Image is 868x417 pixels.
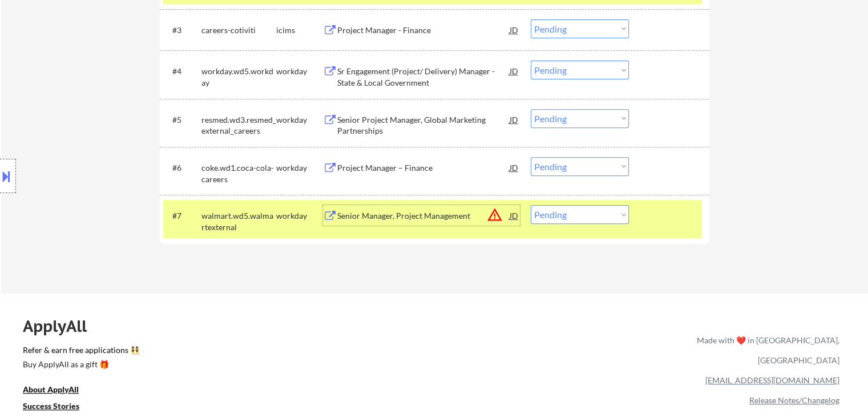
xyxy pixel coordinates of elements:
div: #3 [172,25,192,36]
a: Buy ApplyAll as a gift 🎁 [23,358,137,372]
u: About ApplyAll [23,384,79,394]
div: #4 [172,66,192,77]
div: JD [508,61,520,81]
div: Project Manager – Finance [337,162,510,174]
a: Success Stories [23,400,95,414]
div: resmed.wd3.resmed_external_careers [201,114,276,137]
div: workday [276,162,323,174]
a: Refer & earn free applications 👯‍♀️ [23,346,458,358]
a: About ApplyAll [23,383,95,398]
a: [EMAIL_ADDRESS][DOMAIN_NAME] [705,375,839,385]
div: JD [508,157,520,178]
div: Made with ❤️ in [GEOGRAPHIC_DATA], [GEOGRAPHIC_DATA] [692,330,839,370]
a: Release Notes/Changelog [749,395,839,405]
div: JD [508,109,520,130]
div: icims [276,25,323,36]
u: Success Stories [23,401,79,411]
div: Senior Manager, Project Management [337,210,510,222]
div: coke.wd1.coca-cola-careers [201,162,276,185]
div: Buy ApplyAll as a gift 🎁 [23,360,137,368]
div: careers-cotiviti [201,25,276,36]
div: Senior Project Manager, Global Marketing Partnerships [337,114,510,137]
div: workday [276,66,323,77]
div: Project Manager - Finance [337,25,510,36]
div: Sr Engagement (Project/ Delivery) Manager - State & Local Government [337,66,510,88]
div: JD [508,19,520,40]
div: workday [276,114,323,126]
button: warning_amber [487,207,503,223]
div: walmart.wd5.walmartexternal [201,210,276,232]
div: ApplyAll [23,316,100,336]
div: workday.wd5.workday [201,66,276,88]
div: JD [508,205,520,226]
div: workday [276,210,323,222]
